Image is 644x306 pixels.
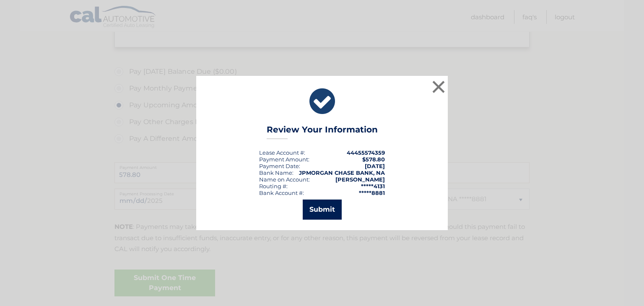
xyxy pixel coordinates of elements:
div: Bank Name: [259,169,293,176]
div: Bank Account #: [259,189,304,196]
button: Submit [303,200,342,220]
strong: JPMORGAN CHASE BANK, NA [299,169,385,176]
span: [DATE] [365,163,385,169]
div: Name on Account: [259,176,310,183]
div: Routing #: [259,183,288,189]
span: Payment Date [259,163,299,169]
div: Lease Account #: [259,149,305,156]
button: × [430,78,447,95]
span: $578.80 [362,156,385,163]
strong: [PERSON_NAME] [335,176,385,183]
div: Payment Amount: [259,156,309,163]
h3: Review Your Information [267,124,378,139]
strong: 44455574359 [347,149,385,156]
div: : [259,163,300,169]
